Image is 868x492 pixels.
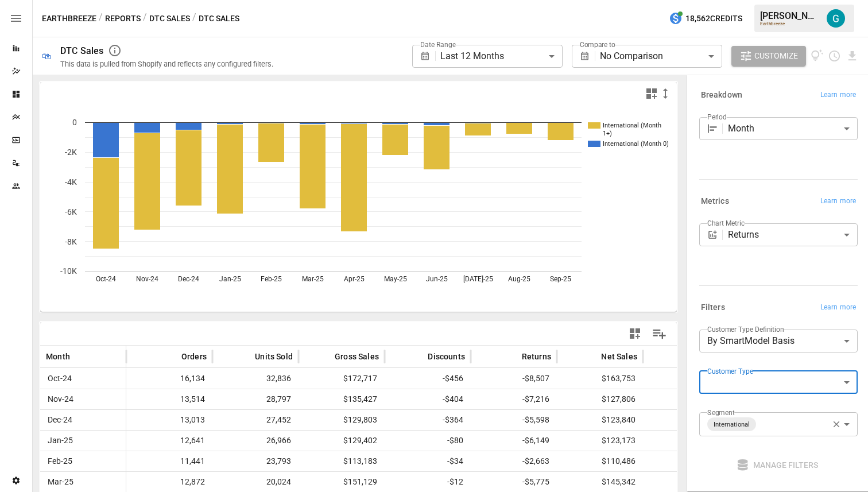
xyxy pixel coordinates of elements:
[390,389,465,409] span: -$404
[304,472,379,492] span: $151,129
[563,389,637,409] span: $127,806
[476,369,551,389] span: -$8,507
[132,431,207,451] span: 12,641
[476,410,551,430] span: -$5,598
[46,431,120,451] span: Jan-25
[96,275,116,283] text: Oct-24
[476,472,551,492] span: -$5,775
[646,321,672,347] button: Manage Columns
[178,275,199,283] text: Dec-24
[600,45,722,68] div: No Comparison
[65,207,77,216] text: -6K
[701,195,729,208] h6: Metrics
[164,348,180,365] button: Sort
[99,11,103,26] div: /
[132,451,207,471] span: 11,441
[46,410,120,430] span: Dec-24
[603,140,669,148] text: International (Month 0)
[192,11,196,26] div: /
[304,431,379,451] span: $129,402
[219,275,241,283] text: Jan-25
[149,11,190,26] button: DTC Sales
[60,266,77,276] text: -10K
[65,237,77,246] text: -8K
[649,410,723,430] span: $0
[603,122,661,129] text: International (Month
[132,472,207,492] span: 12,872
[463,275,493,283] text: [DATE]-25
[563,369,637,389] span: $163,753
[707,112,727,122] label: Period
[218,472,293,492] span: 20,024
[649,451,723,471] span: $0
[218,369,293,389] span: 32,836
[218,451,293,471] span: 23,793
[820,2,852,34] button: Gavin Acres
[143,11,147,26] div: /
[699,330,858,352] div: By SmartModel Basis
[42,11,96,26] button: Earthbreeze
[317,348,334,365] button: Sort
[820,90,856,101] span: Learn more
[603,130,612,137] text: 1+)
[426,275,448,283] text: Jun-25
[440,51,504,61] span: Last 12 Months
[390,472,465,492] span: -$12
[72,118,77,127] text: 0
[40,105,677,312] svg: A chart.
[390,410,465,430] span: -$364
[390,431,465,451] span: -$80
[827,9,845,28] img: Gavin Acres
[563,451,637,471] span: $110,486
[42,51,51,61] div: 🛍
[60,45,103,56] div: DTC Sales
[46,472,120,492] span: Mar-25
[304,410,379,430] span: $129,803
[846,49,859,63] button: Download report
[701,301,725,314] h6: Filters
[664,8,747,29] button: 18,562Credits
[476,389,551,409] span: -$7,216
[811,46,824,67] button: View documentation
[550,275,571,283] text: Sep-25
[302,275,324,283] text: Mar-25
[181,351,207,362] span: Orders
[335,351,379,362] span: Gross Sales
[390,369,465,389] span: -$456
[760,21,820,26] div: Earthbreeze
[707,324,784,334] label: Customer Type Definition
[304,389,379,409] span: $135,427
[46,389,120,409] span: Nov-24
[218,389,293,409] span: 28,797
[731,46,806,67] button: Customize
[132,410,207,430] span: 13,013
[132,369,207,389] span: 16,134
[476,431,551,451] span: -$6,149
[238,348,254,365] button: Sort
[649,431,723,451] span: $0
[261,275,282,283] text: Feb-25
[105,11,141,26] button: Reports
[71,348,87,365] button: Sort
[255,351,293,362] span: Units Sold
[304,451,379,471] span: $113,183
[428,351,465,362] span: Discounts
[584,348,600,365] button: Sort
[580,40,615,49] label: Compare to
[476,451,551,471] span: -$2,663
[728,223,858,246] div: Returns
[136,275,158,283] text: Nov-24
[46,369,120,389] span: Oct-24
[728,117,858,140] div: Month
[218,431,293,451] span: 26,966
[563,431,637,451] span: $123,173
[649,472,723,492] span: $0
[649,389,723,409] span: $0
[709,418,754,431] span: International
[46,451,120,471] span: Feb-25
[304,369,379,389] span: $172,717
[828,49,841,63] button: Schedule report
[508,275,530,283] text: Aug-25
[522,351,551,362] span: Returns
